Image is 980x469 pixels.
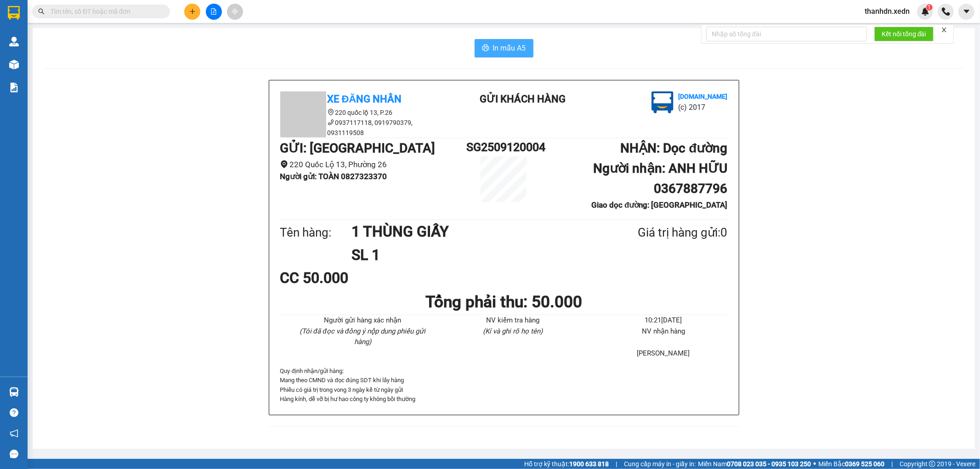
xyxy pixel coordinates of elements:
[678,102,727,113] li: (c) 2017
[184,4,200,20] button: plus
[10,408,18,417] span: question-circle
[857,6,917,17] span: thanhdn.xedn
[9,37,19,46] img: warehouse-icon
[941,27,947,33] span: close
[482,44,489,53] span: printer
[280,160,288,168] span: environment
[620,141,727,156] b: NHẬN : Dọc đường
[599,348,727,359] li: [PERSON_NAME]
[845,460,884,468] strong: 0369 525 060
[10,450,18,458] span: message
[493,42,526,54] span: In mẫu A5
[928,4,931,11] span: 1
[651,91,674,113] img: logo.jpg
[599,315,727,326] li: 10:21[DATE]
[351,243,593,266] h1: SL 1
[206,4,222,20] button: file-add
[813,462,816,466] span: ⚪️
[280,223,352,242] div: Tên hàng:
[678,93,727,100] b: [DOMAIN_NAME]
[599,326,727,337] li: NV nhận hàng
[11,59,40,102] b: Xe Đăng Nhân
[449,315,577,326] li: NV kiểm tra hàng
[963,7,971,16] span: caret-down
[210,8,217,15] span: file-add
[593,161,727,196] b: Người nhận : ANH HỮU 0367887796
[929,461,935,467] span: copyright
[524,459,609,469] span: Hỗ trợ kỹ thuật:
[232,8,238,15] span: aim
[480,93,566,105] b: Gửi khách hàng
[921,7,929,16] img: icon-new-feature
[9,60,19,69] img: warehouse-icon
[227,4,243,20] button: aim
[593,223,727,242] div: Giá trị hàng gửi: 0
[706,27,867,41] input: Nhập số tổng đài
[475,39,533,57] button: printerIn mẫu A5
[958,4,974,20] button: caret-down
[280,266,428,289] div: CC 50.000
[77,35,126,42] b: [DOMAIN_NAME]
[328,93,402,105] b: Xe Đăng Nhân
[51,6,159,17] input: Tìm tên, số ĐT hoặc mã đơn
[466,138,541,156] h1: SG2509120004
[280,376,728,404] p: Mang theo CMND và đọc đúng SDT khi lấy hàng Phiếu có giá trị trong vong 3 ngày kể từ ngày gửi Hàn...
[77,44,126,55] li: (c) 2017
[727,460,811,468] strong: 0708 023 035 - 0935 103 250
[624,459,696,469] span: Cung cấp máy in - giấy in:
[280,107,446,118] li: 220 quốc lộ 13, P.26
[189,8,196,15] span: plus
[280,158,467,171] li: 220 Quốc Lộ 13, Phường 26
[891,459,893,469] span: |
[280,367,728,404] div: Quy định nhận/gửi hàng :
[818,459,884,469] span: Miền Bắc
[280,141,436,156] b: GỬI : [GEOGRAPHIC_DATA]
[328,109,334,115] span: environment
[299,315,427,326] li: Người gửi hàng xác nhận
[874,27,934,41] button: Kết nối tổng đài
[882,29,926,39] span: Kết nối tổng đài
[10,429,18,438] span: notification
[616,459,617,469] span: |
[351,220,593,243] h1: 1 THÙNG GIẤY
[942,7,950,16] img: phone-icon
[698,459,811,469] span: Miền Nam
[57,13,91,57] b: Gửi khách hàng
[300,327,425,346] i: (Tôi đã đọc và đồng ý nộp dung phiếu gửi hàng)
[9,387,19,397] img: warehouse-icon
[591,200,727,209] b: Giao dọc đường: [GEOGRAPHIC_DATA]
[8,6,20,20] img: logo-vxr
[9,83,19,92] img: solution-icon
[483,327,543,335] i: (Kí và ghi rõ họ tên)
[280,289,728,315] h1: Tổng phải thu: 50.000
[38,8,45,15] span: search
[328,119,334,125] span: phone
[280,118,446,138] li: 0937117118, 0919790379, 0931119508
[100,11,122,34] img: logo.jpg
[569,460,609,468] strong: 1900 633 818
[926,4,933,11] sup: 1
[280,172,387,181] b: Người gửi : TOÀN 0827323370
